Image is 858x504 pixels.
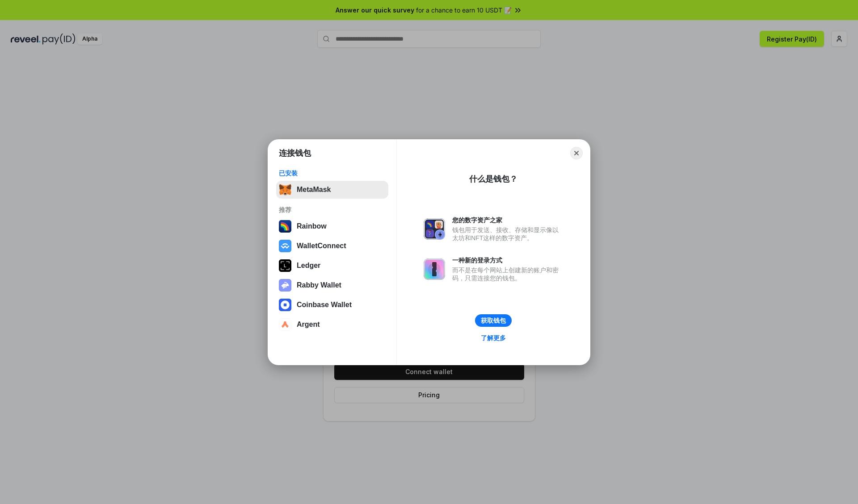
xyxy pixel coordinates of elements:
[570,147,583,159] button: Close
[475,314,512,327] button: 获取钱包
[452,256,563,264] div: 一种新的登录方式
[297,321,320,329] div: Argent
[297,242,346,250] div: WalletConnect
[279,299,291,311] img: svg+xml,%3Csvg%20width%3D%2228%22%20height%3D%2228%22%20viewBox%3D%220%200%2028%2028%22%20fill%3D...
[297,222,327,230] div: Rainbow
[424,258,445,280] img: svg+xml,%3Csvg%20xmlns%3D%22http%3A%2F%2Fwww.w3.org%2F2000%2Fsvg%22%20fill%3D%22none%22%20viewBox...
[475,332,511,344] a: 了解更多
[279,220,291,233] img: svg+xml,%3Csvg%20width%3D%22120%22%20height%3D%22120%22%20viewBox%3D%220%200%20120%20120%22%20fil...
[279,259,291,272] img: svg+xml,%3Csvg%20xmlns%3D%22http%3A%2F%2Fwww.w3.org%2F2000%2Fsvg%22%20width%3D%2228%22%20height%3...
[469,174,517,184] div: 什么是钱包？
[276,276,388,294] button: Rabby Wallet
[279,240,291,252] img: svg+xml,%3Csvg%20width%3D%2228%22%20height%3D%2228%22%20viewBox%3D%220%200%2028%2028%22%20fill%3D...
[276,237,388,255] button: WalletConnect
[452,266,563,282] div: 而不是在每个网站上创建新的账户和密码，只需连接您的钱包。
[279,206,386,214] div: 推荐
[481,334,506,342] div: 了解更多
[279,279,291,292] img: svg+xml,%3Csvg%20xmlns%3D%22http%3A%2F%2Fwww.w3.org%2F2000%2Fsvg%22%20fill%3D%22none%22%20viewBox...
[297,262,320,270] div: Ledger
[424,218,445,240] img: svg+xml,%3Csvg%20xmlns%3D%22http%3A%2F%2Fwww.w3.org%2F2000%2Fsvg%22%20fill%3D%22none%22%20viewBox...
[276,316,388,333] button: Argent
[297,301,352,309] div: Coinbase Wallet
[279,318,291,331] img: svg+xml,%3Csvg%20width%3D%2228%22%20height%3D%2228%22%20viewBox%3D%220%200%2028%2028%22%20fill%3D...
[279,148,311,158] h1: 连接钱包
[297,186,331,194] div: MetaMask
[276,181,388,199] button: MetaMask
[276,217,388,235] button: Rainbow
[297,281,341,289] div: Rabby Wallet
[276,257,388,275] button: Ledger
[276,296,388,314] button: Coinbase Wallet
[279,183,291,196] img: svg+xml,%3Csvg%20fill%3D%22none%22%20height%3D%2233%22%20viewBox%3D%220%200%2035%2033%22%20width%...
[481,317,506,325] div: 获取钱包
[452,216,563,224] div: 您的数字资产之家
[452,226,563,242] div: 钱包用于发送、接收、存储和显示像以太坊和NFT这样的数字资产。
[279,169,386,177] div: 已安装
